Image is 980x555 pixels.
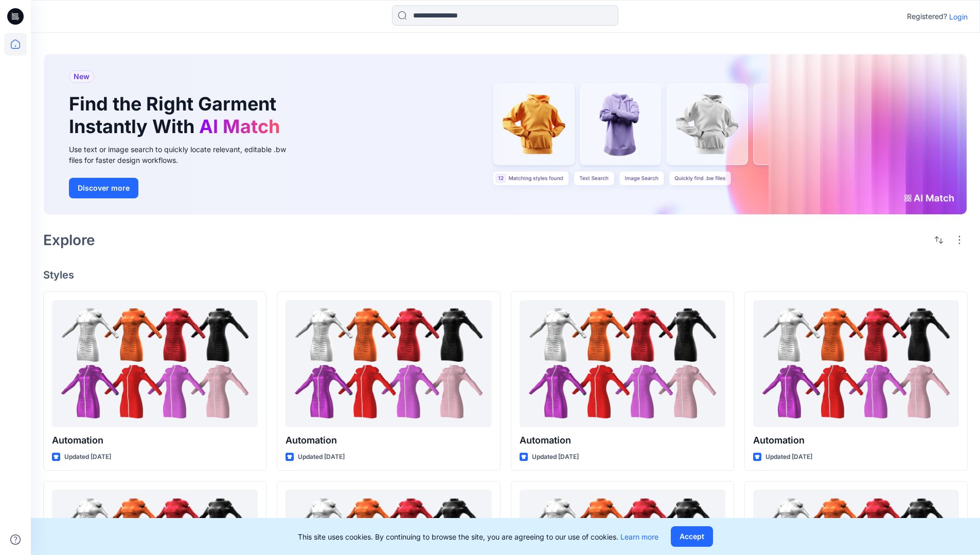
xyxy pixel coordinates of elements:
[199,115,280,138] span: AI Match
[69,93,285,137] h1: Find the Right Garment Instantly With
[671,526,713,547] button: Accept
[520,300,725,427] a: Automation
[74,70,90,83] span: New
[765,452,812,462] p: Updated [DATE]
[69,178,138,198] button: Discover more
[52,300,258,427] a: Automation
[64,452,111,462] p: Updated [DATE]
[43,269,968,281] h4: Styles
[620,532,658,541] a: Learn more
[286,433,491,448] p: Automation
[520,433,725,448] p: Automation
[753,433,959,448] p: Automation
[298,452,345,462] p: Updated [DATE]
[532,452,579,462] p: Updated [DATE]
[907,10,947,23] p: Registered?
[52,433,258,448] p: Automation
[286,300,491,427] a: Automation
[43,232,95,248] h2: Explore
[298,531,658,542] p: This site uses cookies. By continuing to browse the site, you are agreeing to our use of cookies.
[69,144,300,165] div: Use text or image search to quickly locate relevant, editable .bw files for faster design workflows.
[949,11,968,22] p: Login
[753,300,959,427] a: Automation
